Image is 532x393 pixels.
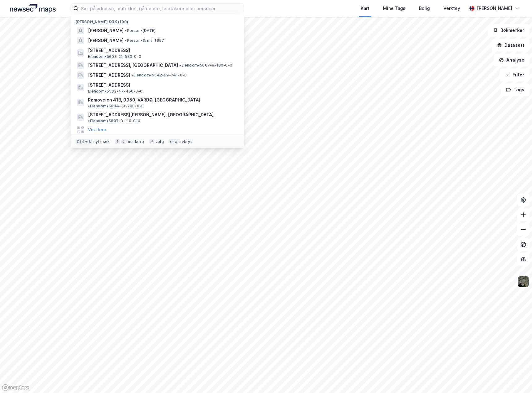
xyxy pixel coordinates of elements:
span: [STREET_ADDRESS][PERSON_NAME], [GEOGRAPHIC_DATA] [88,111,214,119]
span: • [88,104,90,108]
span: • [179,63,181,67]
div: Kontrollprogram for chat [501,363,532,393]
img: logo.a4113a55bc3d86da70a041830d287a7e.svg [10,4,56,13]
iframe: Chat Widget [501,363,532,393]
span: Eiendom • 5603-21-530-0-0 [88,54,141,59]
input: Søk på adresse, matrikkel, gårdeiere, leietakere eller personer [78,4,244,13]
span: Person • 3. mai 1997 [125,38,164,43]
div: [PERSON_NAME] søk (100) [71,15,244,26]
span: [STREET_ADDRESS] [88,81,237,89]
span: [STREET_ADDRESS] [88,71,130,79]
div: [PERSON_NAME] [477,5,512,12]
span: [PERSON_NAME] [88,37,124,44]
span: • [125,28,127,33]
div: esc [169,139,178,145]
span: • [88,119,90,123]
span: [STREET_ADDRESS], [GEOGRAPHIC_DATA] [88,62,178,69]
div: velg [155,139,164,144]
div: Kart [361,5,369,12]
button: Filter [500,69,530,81]
a: Mapbox homepage [2,384,29,391]
button: Vis flere [88,126,106,133]
span: Eiendom • 5532-47-460-0-0 [88,89,142,94]
div: Ctrl + k [76,139,92,145]
button: Bokmerker [488,24,530,37]
div: Mine Tags [383,5,405,12]
div: Verktøy [443,5,460,12]
span: • [125,38,127,43]
span: Eiendom • 5634-19-700-0-0 [88,104,144,109]
div: Bolig [419,5,430,12]
div: markere [128,139,144,144]
div: nytt søk [94,139,110,144]
button: Datasett [492,39,530,51]
img: 9k= [517,276,529,287]
span: • [131,73,133,77]
span: Rømoveien 41B, 9950, VARDØ, [GEOGRAPHIC_DATA] [88,96,200,104]
span: Eiendom • 5607-8-110-0-0 [88,119,140,123]
div: avbryt [179,139,192,144]
button: Analyse [494,54,530,66]
span: Eiendom • 5607-8-180-0-0 [179,63,232,68]
button: Tags [501,84,530,96]
span: Person • [DATE] [125,28,155,33]
span: [PERSON_NAME] [88,27,124,34]
span: Eiendom • 5542-69-741-0-0 [131,73,187,78]
span: [STREET_ADDRESS] [88,47,237,54]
